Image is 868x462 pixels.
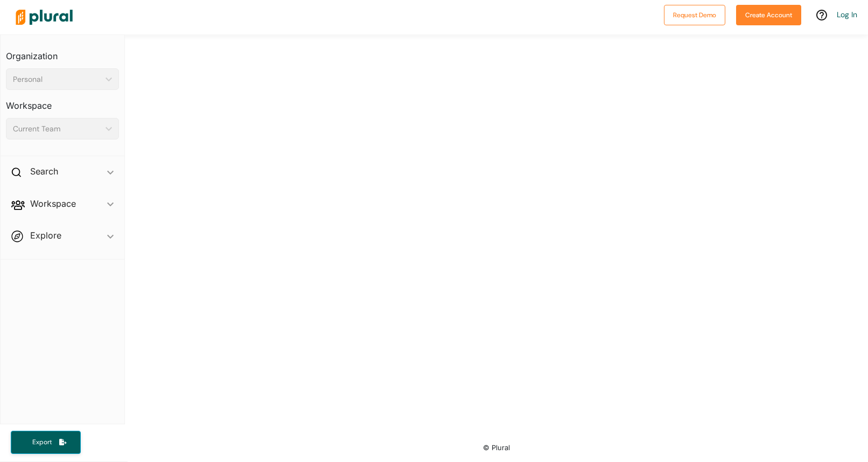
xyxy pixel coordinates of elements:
[13,123,101,135] div: Current Team
[736,5,801,25] button: Create Account
[13,74,101,85] div: Personal
[6,40,119,64] h3: Organization
[837,10,857,19] a: Log In
[30,165,58,177] h2: Search
[736,9,801,20] a: Create Account
[664,5,725,25] button: Request Demo
[6,90,119,114] h3: Workspace
[483,444,510,452] small: © Plural
[25,438,59,447] span: Export
[664,9,725,20] a: Request Demo
[11,431,81,454] button: Export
